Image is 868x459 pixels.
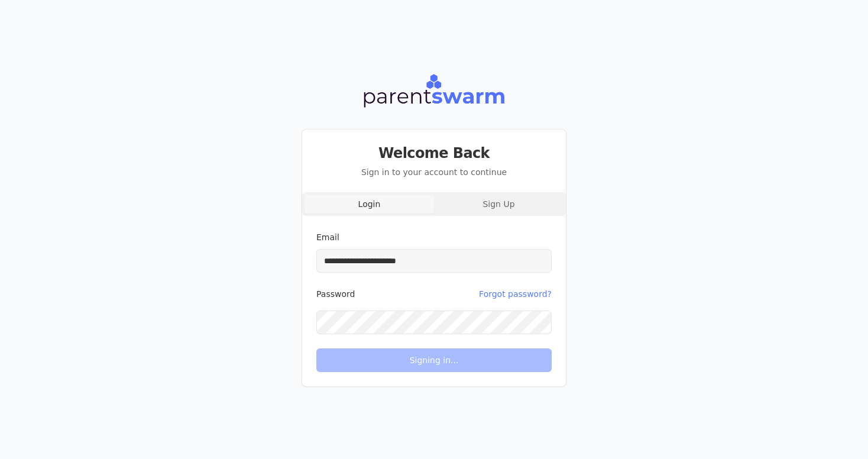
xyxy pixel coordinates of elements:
h3: Welcome Back [316,144,552,163]
button: Login [305,195,434,214]
img: Parentswarm [362,72,506,110]
label: Password [316,290,355,298]
button: Sign Up [434,195,563,214]
label: Email [316,232,339,242]
p: Sign in to your account to continue [316,166,552,178]
button: Forgot password? [479,282,552,306]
